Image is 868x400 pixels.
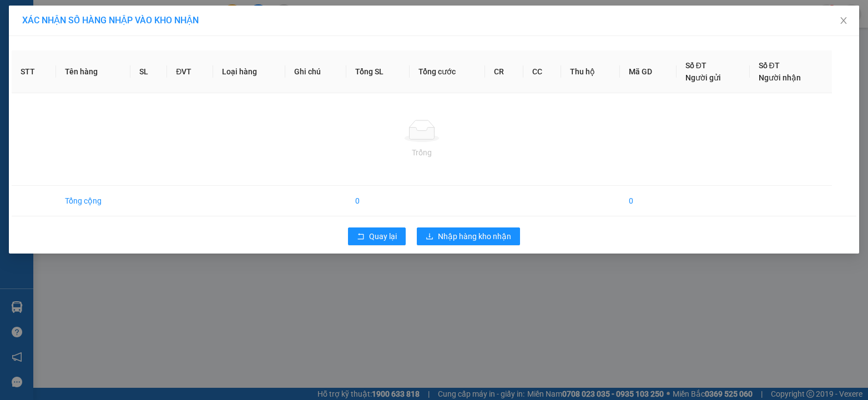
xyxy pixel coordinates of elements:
span: Số ĐT [685,61,706,70]
th: Tổng SL [346,50,410,93]
span: Quay lại [369,230,397,242]
th: SL [130,50,167,93]
th: Loại hàng [213,50,285,93]
span: rollback [357,232,365,241]
button: rollbackQuay lại [348,227,406,245]
span: Người gửi [685,73,721,82]
td: Tổng cộng [56,186,131,216]
button: Close [828,6,859,37]
div: Trống [21,146,823,159]
th: CR [485,50,523,93]
td: 0 [346,186,410,216]
span: download [426,232,433,241]
span: Người nhận [759,73,801,82]
span: Số ĐT [759,61,780,70]
span: Nhập hàng kho nhận [438,230,511,242]
th: STT [12,50,56,93]
th: CC [523,50,562,93]
th: Ghi chú [285,50,346,93]
span: close [839,16,848,25]
th: Mã GD [620,50,677,93]
th: ĐVT [167,50,213,93]
th: Thu hộ [561,50,620,93]
th: Tổng cước [410,50,485,93]
button: downloadNhập hàng kho nhận [417,227,520,245]
td: 0 [620,186,677,216]
th: Tên hàng [56,50,131,93]
span: XÁC NHẬN SỐ HÀNG NHẬP VÀO KHO NHẬN [22,15,199,26]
